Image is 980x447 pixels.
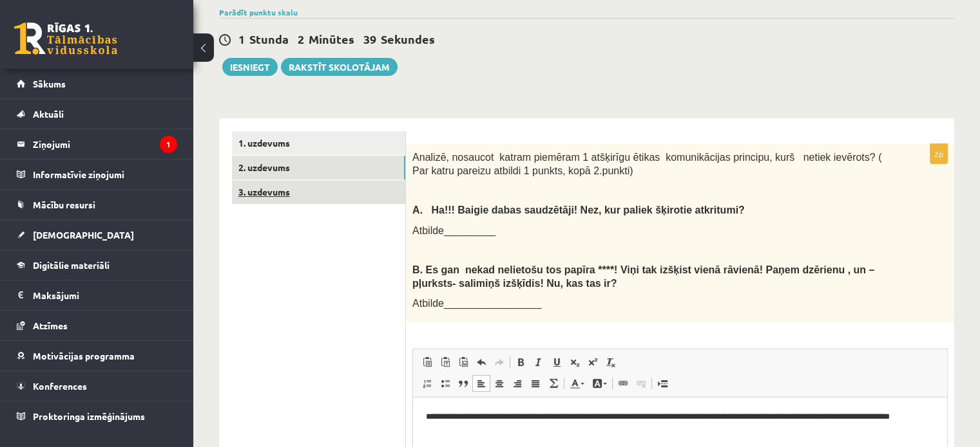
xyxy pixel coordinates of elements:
a: Ievietot/noņemt sarakstu ar aizzīmēm [436,375,454,392]
a: 3. uzdevums [232,180,405,204]
a: 1. uzdevums [232,131,405,155]
a: Ievietot kā vienkāršu tekstu (vadīšanas taustiņš+pārslēgšanas taustiņš+V) [436,354,454,370]
a: Teksta krāsa [566,375,588,392]
a: Atkārtot (vadīšanas taustiņš+Y) [490,354,508,370]
b: Es gan nekad nelietošu tos papīra ****! Viņi tak izšķist vienā rāvienā! Paņem dzērienu , un – pļu... [412,264,874,289]
span: Motivācijas programma [33,350,135,361]
a: Konferences [17,371,177,401]
a: Atsaistīt [632,375,650,392]
legend: Maksājumi [33,280,177,310]
span: Sekundes [381,32,435,46]
strong: B. [412,264,423,275]
span: Atbilde_________________ [412,298,541,309]
a: Math [544,375,562,392]
a: Slīpraksts (vadīšanas taustiņš+I) [530,354,548,370]
a: Izlīdzināt malas [526,375,544,392]
a: Mācību resursi [17,190,177,219]
a: Informatīvie ziņojumi [17,160,177,189]
a: Izlīdzināt pa kreisi [472,375,490,392]
a: Centrēti [490,375,508,392]
span: Mācību resursi [33,199,95,210]
a: [DEMOGRAPHIC_DATA] [17,220,177,250]
a: Apakšraksts [566,354,584,370]
a: Sākums [17,69,177,98]
span: Analizē, nosaucot katram piemēram 1 atšķirīgu ētikas komunikācijas principu, kurš netiek ievērots... [412,152,881,176]
p: 2p [930,143,948,164]
a: Pasvītrojums (vadīšanas taustiņš+U) [548,354,566,370]
span: Atzīmes [33,320,68,331]
a: Izlīdzināt pa labi [508,375,526,392]
a: Parādīt punktu skalu [219,7,298,17]
a: Noņemt stilus [602,354,620,370]
span: Digitālie materiāli [33,259,110,271]
span: 2 [298,32,304,46]
span: Minūtes [309,32,354,46]
span: Atbilde_________ [412,225,495,236]
a: Fona krāsa [588,375,611,392]
a: Maksājumi [17,280,177,310]
span: Sākums [33,78,66,89]
a: Treknraksts (vadīšanas taustiņš+B) [512,354,530,370]
a: Bloka citāts [454,375,472,392]
legend: Ziņojumi [33,129,177,159]
a: Ievietot/noņemt numurētu sarakstu [418,375,436,392]
a: Proktoringa izmēģinājums [17,401,177,431]
legend: Informatīvie ziņojumi [33,160,177,189]
a: Saite (vadīšanas taustiņš+K) [614,375,632,392]
a: Atzīmes [17,311,177,340]
a: Ziņojumi1 [17,129,177,159]
a: Aktuāli [17,99,177,129]
body: Bagātinātā teksta redaktors, wiswyg-editor-user-answer-47433904886200 [13,13,521,75]
a: Motivācijas programma [17,341,177,370]
span: A. Ha!!! Baigie dabas saudzētāji! Nez, kur paliek šķirotie atkritumi? [412,205,745,215]
a: Ievietot lapas pārtraukumu drukai [653,375,671,392]
span: Proktoringa izmēģinājums [33,410,145,422]
span: Aktuāli [33,108,64,120]
a: Ielīmēt (vadīšanas taustiņš+V) [418,354,436,370]
a: Augšraksts [584,354,602,370]
span: 39 [363,32,376,46]
span: 1 [238,32,245,46]
a: Digitālie materiāli [17,250,177,280]
a: Ievietot no Worda [454,354,472,370]
a: Atcelt (vadīšanas taustiņš+Z) [472,354,490,370]
a: Rakstīt skolotājam [281,58,398,76]
button: Iesniegt [222,58,278,76]
a: 2. uzdevums [232,156,405,179]
i: 1 [160,136,177,153]
span: Stunda [249,32,289,46]
span: [DEMOGRAPHIC_DATA] [33,229,134,241]
span: Konferences [33,380,87,392]
a: Rīgas 1. Tālmācības vidusskola [14,23,117,55]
